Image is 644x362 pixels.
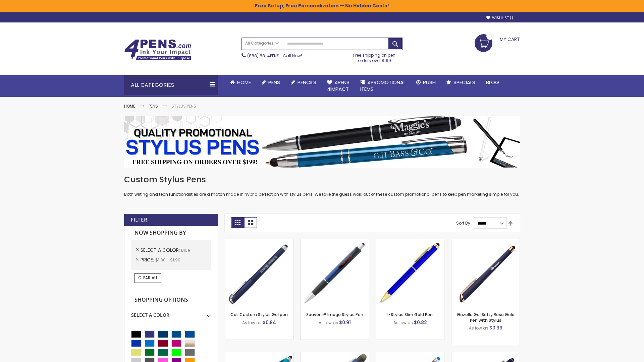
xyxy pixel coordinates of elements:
[346,50,403,63] div: Free shipping on pen orders over $199
[306,312,363,317] a: Souvenir® Image Stylus Pen
[339,319,351,326] span: $0.91
[486,15,513,20] a: Wishlist
[171,103,196,109] strong: Stylus Pens
[231,217,244,228] strong: Grid
[124,174,520,197] div: Both writing and tech functionalities are a match made in hybrid perfection with stylus pens. We ...
[486,79,499,86] span: Blog
[131,226,211,240] strong: Now Shopping by
[376,352,444,358] a: Islander Softy Gel with Stylus - ColorJet Imprint-Blue
[301,239,369,307] img: Souvenir® Image Stylus Pen-Blue
[360,79,406,93] span: 4PROMOTIONAL ITEMS
[225,75,256,90] a: Home
[301,239,369,244] a: Souvenir® Image Stylus Pen-Blue
[451,239,520,244] a: Gazelle Gel Softy Rose Gold Pen with Stylus-Blue
[124,174,520,185] h1: Custom Stylus Pens
[489,324,502,331] span: $0.99
[441,75,481,90] a: Specials
[423,79,436,86] span: Rush
[135,273,161,283] a: Clear All
[453,79,475,86] span: Specials
[230,312,288,317] a: Cali Custom Stylus Gel pen
[149,103,158,109] a: Pens
[245,41,279,46] span: All Categories
[131,307,211,318] div: Select A Color
[237,79,251,86] span: Home
[481,75,504,90] a: Blog
[256,75,285,90] a: Pens
[376,239,444,307] img: I-Stylus Slim Gold-Blue
[393,320,413,325] span: As low as
[247,53,279,59] a: (888) 88-4PENS
[124,103,135,109] a: Home
[131,216,147,224] strong: Filter
[376,239,444,244] a: I-Stylus Slim Gold-Blue
[124,75,218,95] div: All Categories
[141,256,155,263] span: Price
[124,39,191,61] img: 4Pens Custom Pens and Promotional Products
[327,79,350,93] span: 4Pens 4impact
[322,75,355,97] a: 4Pens4impact
[242,320,262,325] span: As low as
[285,75,322,90] a: Pencils
[138,275,158,281] span: Clear All
[155,257,180,263] span: $1.00 - $1.99
[141,247,181,253] span: Select A Color
[451,352,520,358] a: Custom Soft Touch® Metal Pens with Stylus-Blue
[247,53,302,59] span: - Call Now!
[456,220,470,226] label: Sort By
[414,319,427,326] span: $0.82
[411,75,441,90] a: Rush
[268,79,280,86] span: Pens
[451,239,520,307] img: Gazelle Gel Softy Rose Gold Pen with Stylus-Blue
[301,352,369,358] a: Souvenir® Jalan Highlighter Stylus Pen Combo-Blue
[355,75,411,97] a: 4PROMOTIONALITEMS
[225,239,293,307] img: Cali Custom Stylus Gel pen-Blue
[225,239,293,244] a: Cali Custom Stylus Gel pen-Blue
[319,320,338,325] span: As low as
[124,116,520,168] img: Stylus Pens
[387,312,433,317] a: I-Stylus Slim Gold Pen
[263,319,276,326] span: $0.84
[242,38,282,49] a: All Categories
[457,312,515,323] a: Gazelle Gel Softy Rose Gold Pen with Stylus
[469,325,488,331] span: As low as
[131,293,211,307] strong: Shopping Options
[225,352,293,358] a: Neon Stylus Highlighter-Pen Combo-Blue
[298,79,316,86] span: Pencils
[181,247,190,253] span: Blue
